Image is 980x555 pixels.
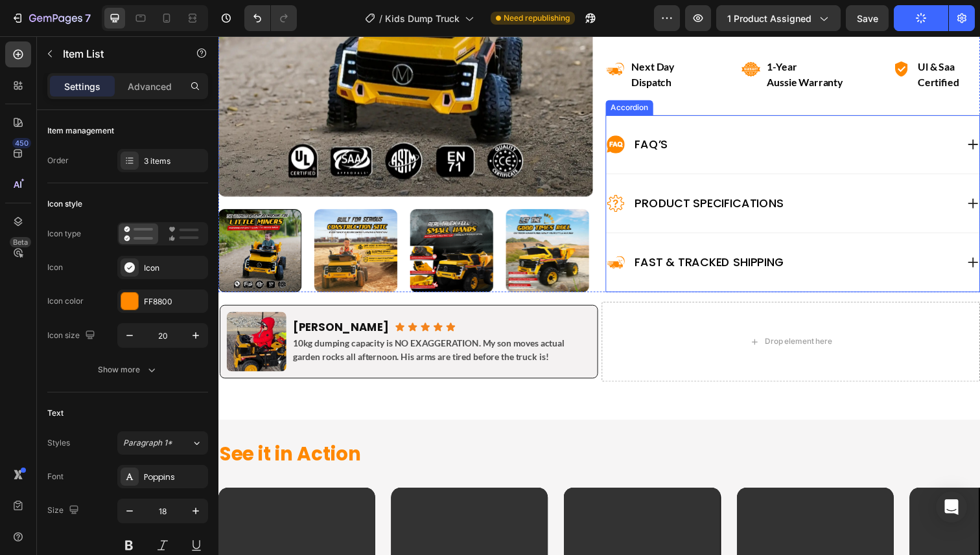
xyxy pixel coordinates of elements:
[425,223,577,240] p: Fast & Tracked shipping
[385,12,460,25] span: Kids Dump Truck
[47,407,64,419] div: Text
[716,5,841,31] button: 1 product assigned
[425,163,577,179] p: Product Specifications
[47,155,69,166] div: Order
[857,13,878,24] span: Save
[85,10,91,26] p: 7
[123,437,172,449] span: Paragraph 1*
[422,41,463,53] strong: dispatch
[64,80,100,93] p: Settings
[144,471,205,483] div: Poppins
[425,102,459,119] p: FAQ’s
[714,41,756,53] strong: certified
[117,431,208,455] button: Paragraph 1*
[727,12,811,25] span: 1 product assigned
[47,262,63,273] div: Icon
[47,198,82,210] div: Icon style
[47,502,82,519] div: Size
[504,12,570,24] span: Need republishing
[144,296,205,308] div: FF8800
[218,36,980,555] iframe: Design area
[76,289,174,305] strong: [PERSON_NAME]
[144,155,205,167] div: 3 items
[144,262,205,274] div: Icon
[63,46,173,62] p: Item List
[47,471,64,482] div: Font
[47,228,81,240] div: Icon type
[8,282,69,343] img: gempages_492219557428069498-4a68a17b-a5ee-4d4f-8945-b093f27e780c.webp
[10,237,31,247] div: Beta
[128,80,172,93] p: Advanced
[561,25,638,38] p: 1-year
[244,5,297,31] div: Undo/Redo
[47,327,98,345] div: Icon size
[98,363,158,376] div: Show more
[5,5,97,31] button: 7
[398,67,441,79] div: Accordion
[76,307,379,334] p: 10kg dumping capacity is NO EXAGGERATION. My son moves actual garden rocks all afternoon. His arm...
[714,25,752,38] strong: ul & saa
[846,5,889,31] button: Save
[47,437,70,449] div: Styles
[47,358,208,381] button: Show more
[47,295,84,307] div: Icon color
[936,492,967,523] div: Open Intercom Messenger
[558,307,627,317] div: Drop element here
[379,12,382,25] span: /
[12,138,31,148] div: 450
[47,125,114,137] div: Item management
[561,41,638,53] p: aussie warranty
